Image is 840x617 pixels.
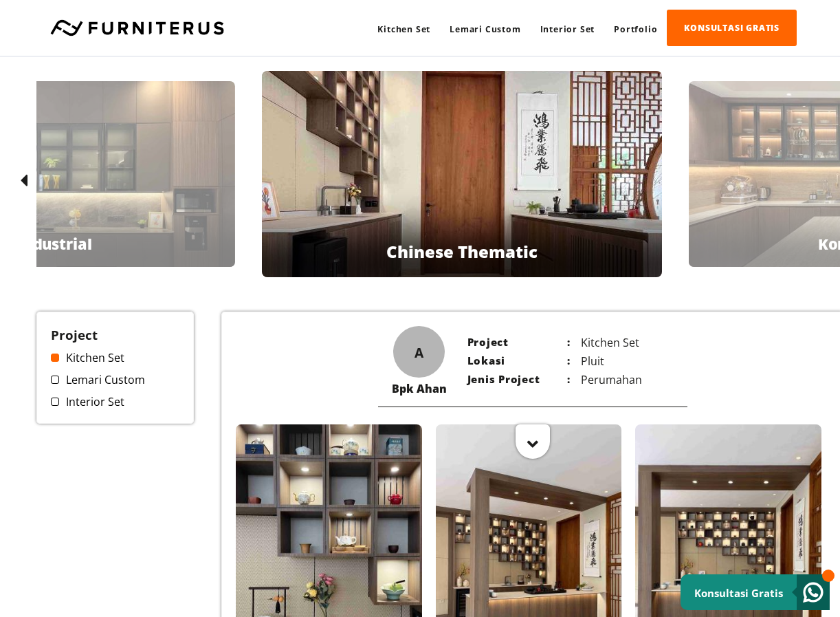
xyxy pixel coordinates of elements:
[667,10,797,46] a: KONSULTASI GRATIS
[694,586,783,600] small: Konsultasi Gratis
[681,574,830,610] a: Konsultasi Gratis
[368,11,440,47] a: Kitchen Set
[531,11,605,47] a: Interior Set
[440,11,530,47] a: Lemari Custom
[18,233,92,254] p: Industrial
[604,11,667,47] a: Portfolio
[386,240,538,263] p: Chinese Thematic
